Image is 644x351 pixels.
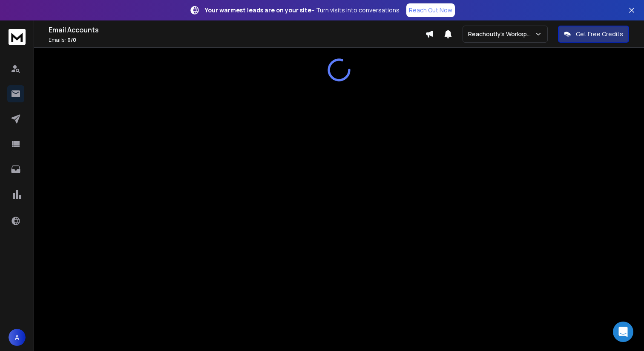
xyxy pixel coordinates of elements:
[558,26,629,43] button: Get Free Credits
[576,30,623,38] p: Get Free Credits
[9,329,26,346] button: A
[205,6,311,14] strong: Your warmest leads are on your site
[49,37,425,44] p: Emails :
[49,25,425,35] h1: Email Accounts
[613,322,633,342] div: Open Intercom Messenger
[409,6,452,15] p: Reach Out Now
[468,30,535,38] p: Reachoutly's Workspace
[205,6,400,15] p: – Turn visits into conversations
[9,29,26,45] img: logo
[406,3,455,17] a: Reach Out Now
[67,36,76,44] span: 0 / 0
